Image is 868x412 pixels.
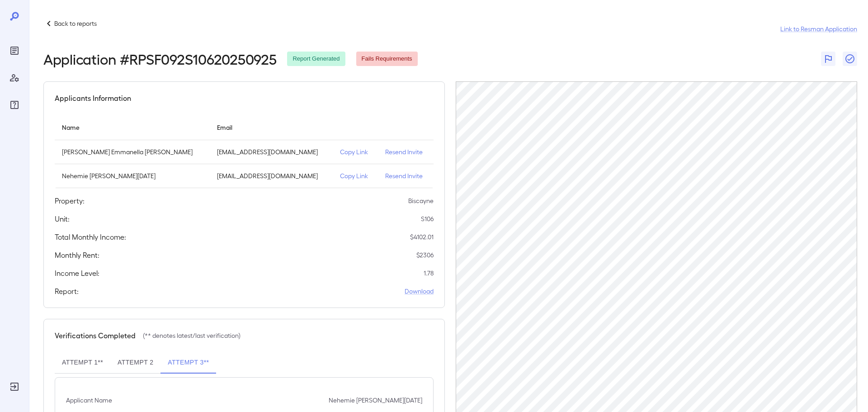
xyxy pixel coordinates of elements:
[55,195,85,206] h5: Property:
[143,331,241,340] p: (** denotes latest/last verification)
[424,269,434,278] p: 1.78
[55,232,126,242] h5: Total Monthly Income:
[55,352,110,374] button: Attempt 1**
[217,171,325,180] p: [EMAIL_ADDRESS][DOMAIN_NAME]
[66,396,112,405] p: Applicant Name
[7,379,22,394] div: Log Out
[43,51,276,67] h2: Application # RPSF092S10620250925
[110,352,160,374] button: Attempt 2
[410,232,434,242] p: $ 4102.01
[62,147,203,156] p: [PERSON_NAME] Emmanella [PERSON_NAME]
[7,71,22,85] div: Manage Users
[287,55,345,63] span: Report Generated
[55,286,79,297] h5: Report:
[821,52,835,66] button: Flag Report
[62,171,203,180] p: Nehemie [PERSON_NAME][DATE]
[55,114,210,140] th: Name
[54,19,97,28] p: Back to reports
[217,147,325,156] p: [EMAIL_ADDRESS][DOMAIN_NAME]
[55,213,70,224] h5: Unit:
[210,114,333,140] th: Email
[780,24,857,33] a: Link to Resman Application
[55,268,99,279] h5: Income Level:
[356,55,418,63] span: Fails Requirements
[55,93,131,104] h5: Applicants Information
[160,352,216,374] button: Attempt 3**
[416,251,434,260] p: $ 2306
[385,147,426,156] p: Resend Invite
[55,330,136,341] h5: Verifications Completed
[385,171,426,180] p: Resend Invite
[843,52,857,66] button: Close Report
[329,396,422,405] p: Nehemie [PERSON_NAME][DATE]
[421,214,434,223] p: S106
[405,287,434,296] a: Download
[55,114,434,188] table: simple table
[340,147,371,156] p: Copy Link
[408,196,434,205] p: Biscayne
[7,43,22,58] div: Reports
[55,250,99,260] h5: Monthly Rent:
[340,171,371,180] p: Copy Link
[7,98,22,112] div: FAQ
